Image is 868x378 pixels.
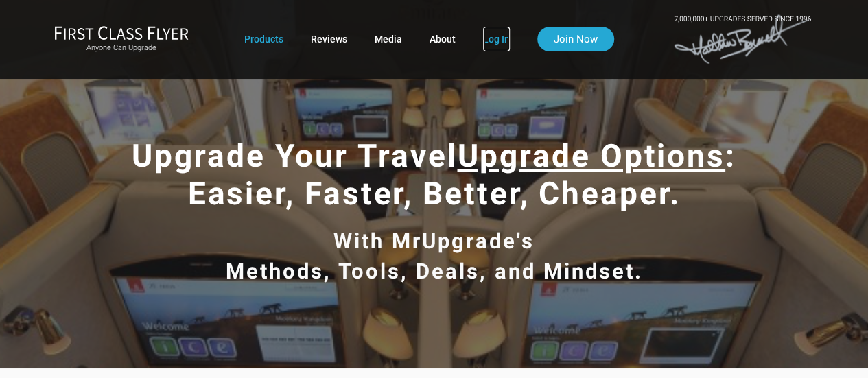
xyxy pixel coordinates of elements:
[537,27,614,51] a: Join Now
[430,27,456,51] a: About
[244,27,283,51] a: Products
[54,25,189,40] img: First Class Flyer
[54,25,189,53] a: First Class FlyerAnyone Can Upgrade
[457,137,725,174] span: Upgrade Options
[483,27,510,51] a: Log In
[54,43,189,53] small: Anyone Can Upgrade
[375,27,402,51] a: Media
[311,27,347,51] a: Reviews
[226,228,643,283] span: With MrUpgrade's Methods, Tools, Deals, and Mindset.
[132,137,736,212] span: Upgrade Your Travel : Easier, Faster, Better, Cheaper.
